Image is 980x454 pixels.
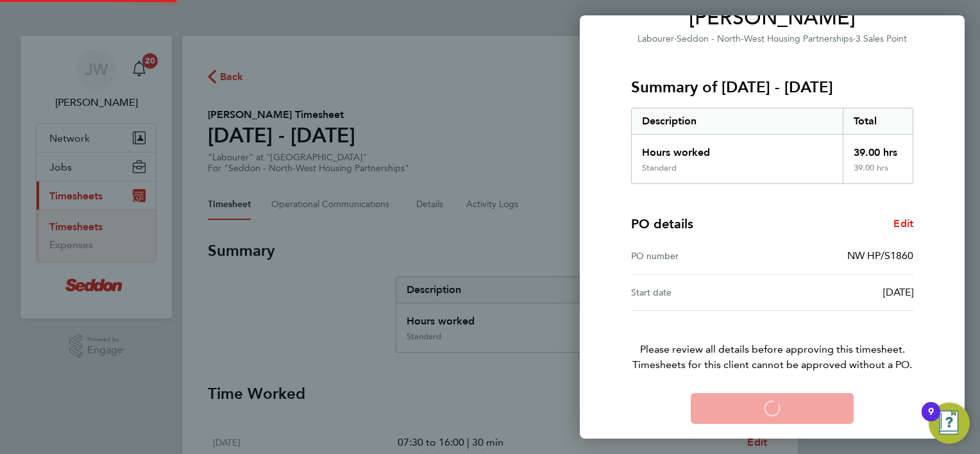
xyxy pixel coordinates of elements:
[843,108,913,134] div: Total
[631,108,913,184] div: Summary of 22 - 28 Sep 2025
[853,33,856,44] span: ·
[893,217,913,230] span: Edit
[928,412,934,428] div: 9
[847,249,913,262] span: NW HP/S1860
[642,163,677,173] div: Standard
[638,33,674,44] span: Labourer
[674,33,677,44] span: ·
[616,357,929,373] span: Timesheets for this client cannot be approved without a PO.
[631,215,693,233] h4: PO details
[616,311,929,373] p: Please review all details before approving this timesheet.
[843,163,913,183] div: 39.00 hrs
[893,216,913,231] a: Edit
[632,135,843,163] div: Hours worked
[631,285,772,300] div: Start date
[843,135,913,163] div: 39.00 hrs
[632,108,843,134] div: Description
[772,285,913,300] div: [DATE]
[631,5,913,31] span: [PERSON_NAME]
[856,33,907,44] span: 3 Sales Point
[631,77,913,97] h3: Summary of [DATE] - [DATE]
[631,248,772,264] div: PO number
[929,403,970,444] button: Open Resource Center, 9 new notifications
[677,33,853,44] span: Seddon - North-West Housing Partnerships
